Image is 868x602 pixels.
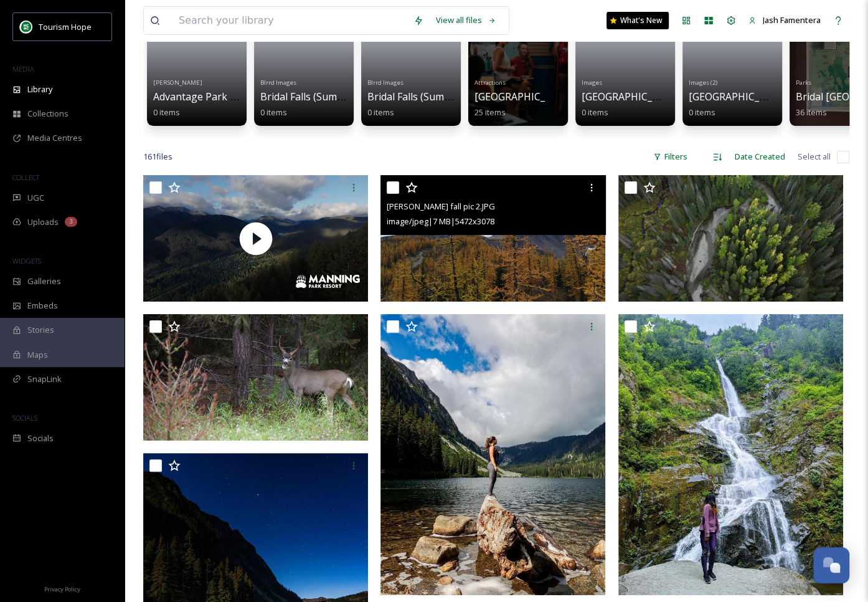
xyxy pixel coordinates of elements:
[796,107,827,118] span: 36 items
[474,90,575,103] span: [GEOGRAPHIC_DATA]
[172,7,407,34] input: Search your library
[27,84,52,95] span: Library
[27,432,54,444] span: Socials
[689,79,717,87] span: Images (2)
[12,64,34,74] span: MEDIA
[260,107,287,118] span: 0 items
[27,192,44,204] span: UGC
[153,79,202,87] span: [PERSON_NAME]
[430,8,502,32] a: View all files
[44,585,80,593] span: Privacy Policy
[12,413,37,423] span: SOCIALS
[20,21,32,33] img: logo.png
[12,256,41,265] span: WIDGETS
[260,75,384,118] a: Blrrd ImagesBridal Falls (Summer 2021)0 items
[27,108,68,120] span: Collections
[796,79,811,87] span: Parks
[143,314,368,441] img: Deer, Fall.JPG
[618,314,843,595] img: @jessventuresout-floodfalls.jpg
[143,151,172,163] span: 161 file s
[27,132,82,144] span: Media Centres
[44,581,80,596] a: Privacy Policy
[65,217,77,227] div: 3
[12,173,39,182] span: COLLECT
[380,175,605,302] img: Barker fall pic 2.JPG
[689,75,789,118] a: Images (2)[GEOGRAPHIC_DATA]0 items
[260,90,384,103] span: Bridal Falls (Summer 2021)
[647,145,694,169] div: Filters
[582,79,602,87] span: Images
[27,324,54,336] span: Stories
[387,201,495,212] span: [PERSON_NAME] fall pic 2.JPG
[153,90,270,103] span: Advantage Park Fall 2018
[367,90,491,103] span: Bridal Falls (Summer 2021)
[260,79,296,87] span: Blrrd Images
[798,151,831,163] span: Select all
[27,216,59,228] span: Uploads
[582,75,682,118] a: Images[GEOGRAPHIC_DATA]0 items
[367,107,394,118] span: 0 items
[153,75,270,118] a: [PERSON_NAME]Advantage Park Fall 20180 items
[582,107,608,118] span: 0 items
[367,79,403,87] span: Blrrd Images
[367,75,491,118] a: Blrrd ImagesBridal Falls (Summer 2021)0 items
[689,107,715,118] span: 0 items
[153,107,180,118] span: 0 items
[27,275,61,287] span: Galleries
[763,14,821,26] span: Jash Famentera
[474,75,575,118] a: Attractions[GEOGRAPHIC_DATA]25 items
[813,547,849,583] button: Open Chat
[143,175,368,302] img: thumbnail
[474,107,506,118] span: 25 items
[27,300,58,312] span: Embeds
[729,145,791,169] div: Date Created
[742,8,827,32] a: Jash Famentera
[27,349,48,361] span: Maps
[27,373,62,385] span: SnapLink
[387,216,494,227] span: image/jpeg | 7 MB | 5472 x 3078
[689,90,789,103] span: [GEOGRAPHIC_DATA]
[380,314,605,595] img: @raynaoutdoors-Falls Lake.jpg
[582,90,682,103] span: [GEOGRAPHIC_DATA]
[474,79,506,87] span: Attractions
[606,12,669,29] a: What's New
[618,175,843,302] img: Barker fall pic 8.JPG
[39,21,92,32] span: Tourism Hope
